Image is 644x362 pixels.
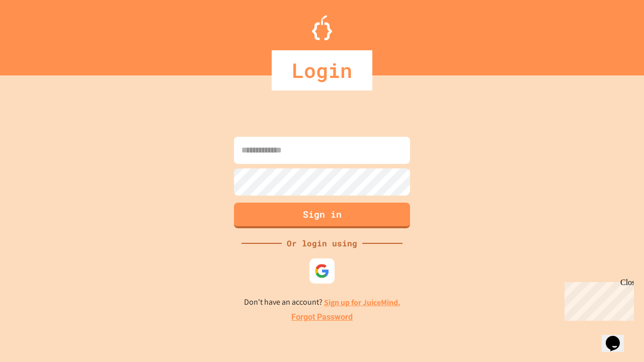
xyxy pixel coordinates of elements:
button: Sign in [234,203,410,228]
iframe: chat widget [560,278,634,321]
iframe: chat widget [602,322,634,352]
div: Or login using [282,237,362,249]
a: Forgot Password [291,311,353,323]
div: Chat with us now!Close [4,4,69,64]
img: Logo.svg [312,15,332,40]
img: google-icon.svg [314,263,330,279]
a: Sign up for JuiceMind. [324,297,400,308]
p: Don't have an account? [244,296,400,309]
div: Login [272,50,372,90]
